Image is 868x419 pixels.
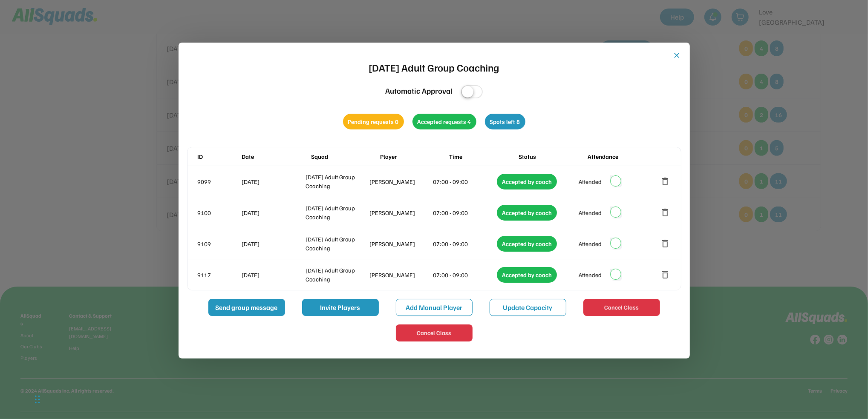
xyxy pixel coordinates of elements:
[579,239,602,248] div: Attended
[583,299,660,316] button: Cancel Class
[306,204,368,221] div: [DATE] Adult Group Coaching
[369,60,499,75] div: [DATE] Adult Group Coaching
[519,152,586,161] div: Status
[485,114,525,129] div: Spots left 8
[660,207,671,218] button: delete
[198,208,240,217] div: 9100
[396,324,473,342] button: Cancel Class
[433,177,496,186] div: 07:00 - 09:00
[306,172,368,190] div: [DATE] Adult Group Coaching
[198,239,240,248] div: 9109
[198,270,240,279] div: 9117
[497,205,557,221] div: Accepted by coach
[385,85,453,97] div: Automatic Approval
[497,174,557,189] div: Accepted by coach
[198,177,240,186] div: 9099
[396,299,473,316] button: Add Manual Player
[433,208,496,217] div: 07:00 - 09:00
[343,114,404,129] div: Pending requests 0
[369,208,432,217] div: [PERSON_NAME]
[579,177,602,186] div: Attended
[369,270,432,279] div: [PERSON_NAME]
[579,208,602,217] div: Attended
[380,152,447,161] div: Player
[660,238,671,249] button: delete
[242,208,304,217] div: [DATE]
[208,299,285,316] button: Send group message
[660,176,671,187] button: delete
[198,152,240,161] div: ID
[369,239,432,248] div: [PERSON_NAME]
[369,177,432,186] div: [PERSON_NAME]
[306,235,368,253] div: [DATE] Adult Group Coaching
[660,270,671,280] button: delete
[490,299,566,316] button: Update Capacity
[242,270,304,279] div: [DATE]
[242,152,309,161] div: Date
[433,270,496,279] div: 07:00 - 09:00
[433,239,496,248] div: 07:00 - 09:00
[588,152,655,161] div: Attendance
[242,177,304,186] div: [DATE]
[673,51,681,60] button: close
[311,152,378,161] div: Squad
[497,267,557,283] div: Accepted by coach
[579,270,602,279] div: Attended
[242,239,304,248] div: [DATE]
[449,152,516,161] div: Time
[497,236,557,252] div: Accepted by coach
[302,299,379,316] button: Invite Players
[306,266,368,284] div: [DATE] Adult Group Coaching
[412,114,476,129] div: Accepted requests 4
